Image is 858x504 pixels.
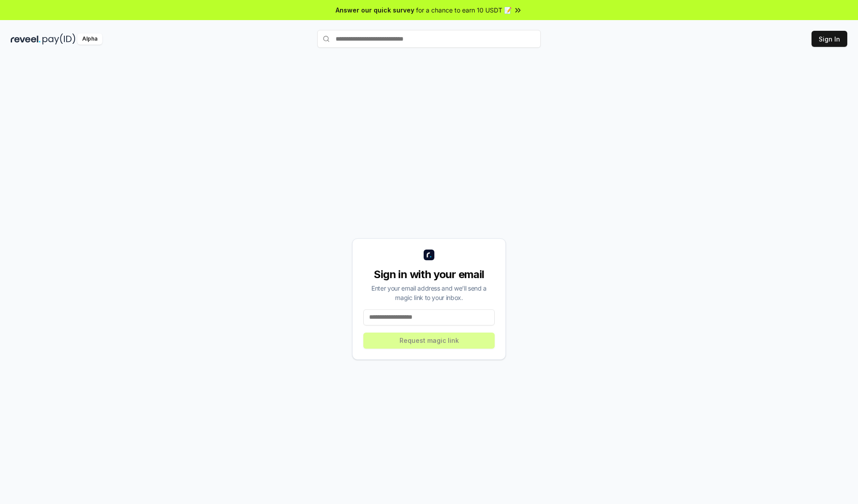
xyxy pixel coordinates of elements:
div: Enter your email address and we’ll send a magic link to your inbox. [363,283,495,302]
span: for a chance to earn 10 USDT 📝 [416,5,512,15]
div: Sign in with your email [363,267,495,282]
img: logo_small [424,250,434,260]
button: Sign In [812,31,847,47]
div: Alpha [77,33,102,45]
img: pay_id [42,33,76,45]
span: Answer our quick survey [336,5,414,15]
img: reveel_dark [11,33,41,45]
